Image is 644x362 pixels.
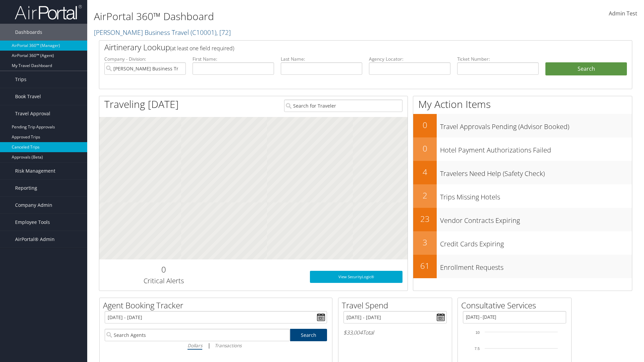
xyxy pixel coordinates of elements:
h3: Hotel Payment Authorizations Failed [440,142,632,155]
img: airportal-logo.png [15,4,82,20]
span: Book Travel [15,88,41,105]
label: Company - Division: [104,56,186,62]
a: 3Credit Cards Expiring [413,231,632,255]
i: Dollars [187,342,202,349]
label: Last Name: [281,56,362,62]
h2: 23 [413,213,437,225]
h2: 3 [413,237,437,248]
h3: Travel Approvals Pending (Advisor Booked) [440,119,632,131]
h1: AirPortal 360™ Dashboard [94,9,456,23]
h2: 61 [413,260,437,271]
a: 61Enrollment Requests [413,255,632,278]
i: Transactions [215,342,241,349]
span: Trips [15,71,26,88]
label: First Name: [193,56,274,62]
a: 2Trips Missing Hotels [413,184,632,208]
span: ( C10001 ) [191,28,216,37]
a: [PERSON_NAME] Business Travel [94,28,231,37]
label: Agency Locator: [369,56,450,62]
h2: 0 [413,143,437,154]
span: Risk Management [15,163,55,179]
a: 23Vendor Contracts Expiring [413,208,632,231]
input: Search Agents [105,329,290,341]
span: Reporting [15,180,37,196]
div: | [105,341,327,350]
h2: 0 [413,119,437,131]
h3: Vendor Contracts Expiring [440,213,632,225]
span: Company Admin [15,197,52,214]
a: View SecurityLogic® [310,271,402,283]
h2: Airtinerary Lookup [104,42,583,53]
h2: 4 [413,166,437,178]
span: $33,004 [343,329,363,336]
h1: Traveling [DATE] [104,97,179,111]
span: Admin Test [609,10,637,17]
h2: Agent Booking Tracker [103,300,332,311]
h3: Travelers Need Help (Safety Check) [440,166,632,178]
h3: Critical Alerts [104,276,223,286]
input: Search for Traveler [284,100,402,112]
span: , [ 72 ] [216,28,231,37]
a: 0Hotel Payment Authorizations Failed [413,137,632,161]
a: Search [290,329,327,341]
h3: Enrollment Requests [440,259,632,272]
span: AirPortal® Admin [15,231,55,248]
span: (at least one field required) [170,45,234,52]
h2: Travel Spend [342,300,452,311]
a: 0Travel Approvals Pending (Advisor Booked) [413,114,632,137]
label: Ticket Number: [457,56,539,62]
tspan: 7.5 [475,347,480,351]
h2: 2 [413,190,437,201]
h3: Trips Missing Hotels [440,189,632,202]
h2: Consultative Services [461,300,571,311]
span: Travel Approval [15,105,50,122]
span: Employee Tools [15,214,50,231]
h2: 0 [104,264,223,275]
button: Search [545,62,627,76]
h1: My Action Items [413,97,632,111]
h3: Credit Cards Expiring [440,236,632,249]
span: Dashboards [15,24,42,41]
a: 4Travelers Need Help (Safety Check) [413,161,632,184]
h6: Total [343,329,447,336]
tspan: 10 [476,330,480,335]
a: Admin Test [609,3,637,24]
